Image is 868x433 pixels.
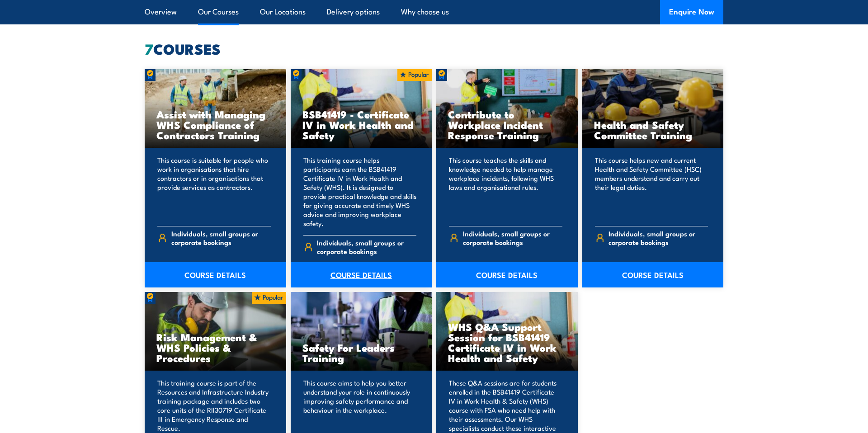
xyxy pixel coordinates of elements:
[448,321,566,363] h3: WHS Q&A Support Session for BSB41419 Certificate IV in Work Health and Safety
[156,332,274,363] h3: Risk Management & WHS Policies & Procedures
[156,109,274,140] h3: Assist with Managing WHS Compliance of Contractors Training
[157,155,271,219] p: This course is suitable for people who work in organisations that hire contractors or in organisa...
[595,155,708,219] p: This course helps new and current Health and Safety Committee (HSC) members understand and carry ...
[291,262,432,287] a: COURSE DETAILS
[436,262,578,287] a: COURSE DETAILS
[582,262,724,287] a: COURSE DETAILS
[448,109,566,140] h3: Contribute to Workplace Incident Response Training
[463,229,562,246] span: Individuals, small groups or corporate bookings
[303,155,417,228] p: This training course helps participants earn the BSB41419 Certificate IV in Work Health and Safet...
[302,109,420,140] h3: BSB41419 - Certificate IV in Work Health and Safety
[145,37,153,60] strong: 7
[302,342,420,363] h3: Safety For Leaders Training
[145,262,286,287] a: COURSE DETAILS
[171,229,271,246] span: Individuals, small groups or corporate bookings
[449,155,562,219] p: This course teaches the skills and knowledge needed to help manage workplace incidents, following...
[594,119,712,140] h3: Health and Safety Committee Training
[145,42,723,55] h2: COURSES
[317,238,416,255] span: Individuals, small groups or corporate bookings
[609,229,708,246] span: Individuals, small groups or corporate bookings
